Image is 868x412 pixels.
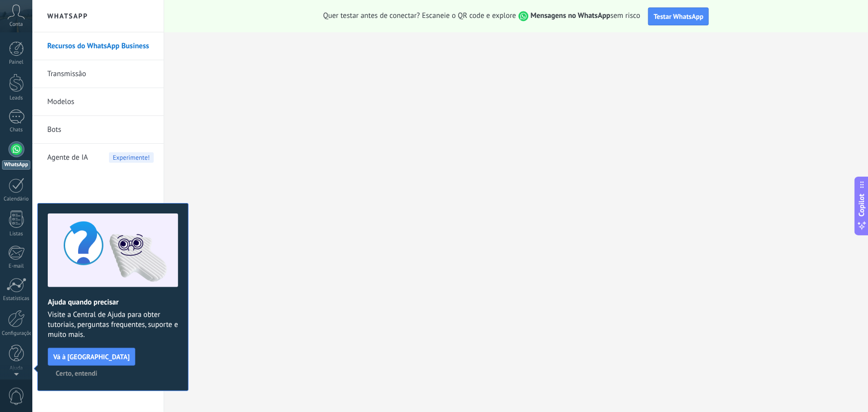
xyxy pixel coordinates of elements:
div: E-mail [2,263,31,270]
a: Modelos [47,88,154,116]
button: Testar WhatsApp [648,7,709,25]
div: Calendário [2,196,31,203]
span: Agente de IA [47,144,88,172]
div: Estatísticas [2,296,31,302]
div: Configurações [2,330,31,337]
span: Copilot [857,194,867,217]
li: Recursos do WhatsApp Business [32,32,164,60]
span: Experimente! [109,152,154,163]
a: Recursos do WhatsApp Business [47,32,154,60]
span: Vá à [GEOGRAPHIC_DATA] [53,353,130,360]
li: Bots [32,116,164,144]
div: Leads [2,95,31,102]
li: Modelos [32,88,164,116]
div: Chats [2,127,31,133]
span: Certo, entendi [56,370,97,377]
div: WhatsApp [2,160,30,170]
button: Vá à [GEOGRAPHIC_DATA] [48,348,135,366]
div: Listas [2,231,31,237]
li: Transmissão [32,60,164,88]
a: Agente de IAExperimente! [47,144,154,172]
span: Testar WhatsApp [654,12,703,21]
li: Agente de IA [32,144,164,171]
button: Certo, entendi [51,366,102,381]
div: Painel [2,59,31,66]
a: Transmissão [47,60,154,88]
span: Visite a Central de Ajuda para obter tutoriais, perguntas frequentes, suporte e muito mais. [48,310,178,340]
span: Conta [9,21,23,28]
h2: Ajuda quando precisar [48,298,178,307]
span: Quer testar antes de conectar? Escaneie o QR code e explore sem risco [323,11,641,21]
a: Bots [47,116,154,144]
strong: Mensagens no WhatsApp [531,11,611,20]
